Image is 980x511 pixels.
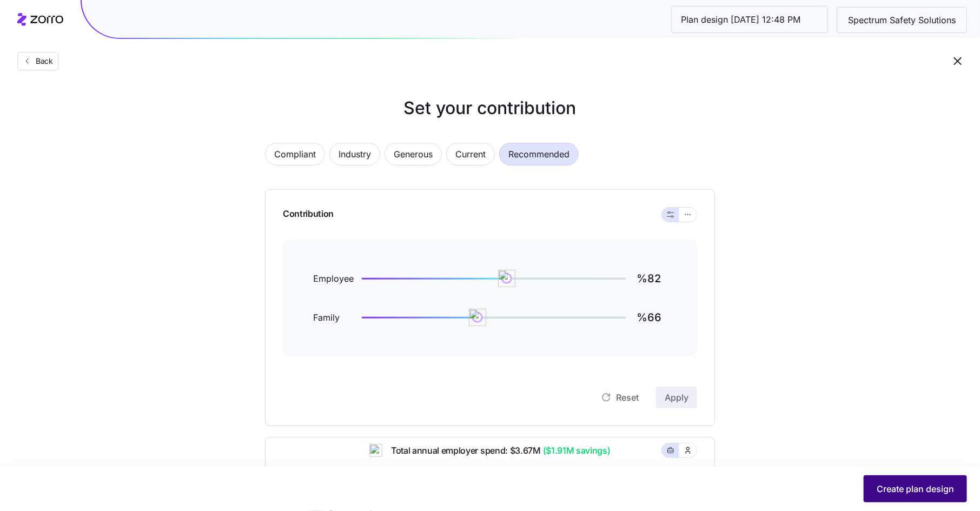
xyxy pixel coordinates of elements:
[656,387,697,408] button: Apply
[274,143,316,165] span: Compliant
[369,444,382,457] img: ai-icon.png
[339,143,371,165] span: Industry
[313,272,360,286] span: Employee
[541,444,611,457] span: ($1.91M savings)
[283,207,334,222] span: Contribution
[499,143,579,165] button: Recommended
[382,444,611,457] span: Total annual employer spend: $3.67M
[616,391,639,404] span: Reset
[864,475,967,502] button: Create plan design
[592,387,647,408] button: Reset
[394,143,433,165] span: Generous
[665,391,688,404] span: Apply
[265,143,325,165] button: Compliant
[455,143,486,165] span: Current
[839,14,964,27] span: Spectrum Safety Solutions
[17,52,58,70] button: Back
[31,56,53,67] span: Back
[329,143,380,165] button: Industry
[222,95,758,121] h1: Set your contribution
[877,482,954,495] span: Create plan design
[469,309,486,326] img: ai-icon.png
[508,143,570,165] span: Recommended
[313,311,360,324] span: Family
[498,270,515,287] img: ai-icon.png
[446,143,495,165] button: Current
[385,143,442,165] button: Generous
